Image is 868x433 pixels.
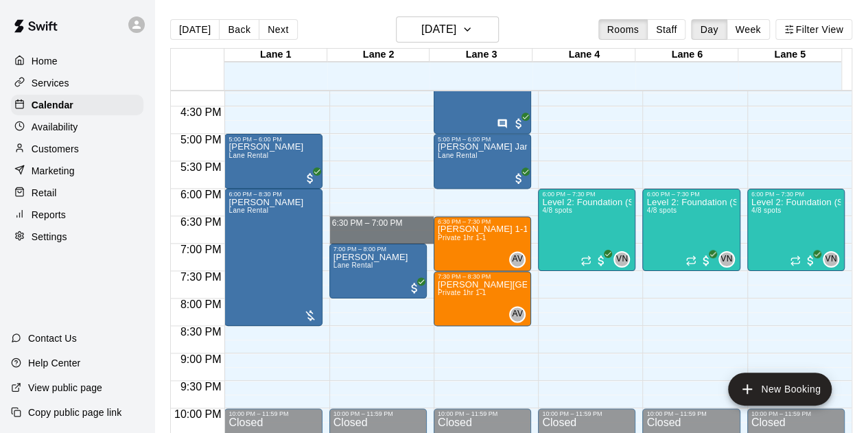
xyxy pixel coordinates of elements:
[219,19,259,40] button: Back
[538,189,635,271] div: 6:00 PM – 7:30 PM: Level 2: Foundation (Skill Building Stage) 2 Session
[434,216,531,271] div: 6:30 PM – 7:30 PM: Advait - Ayaan 1-1
[11,204,143,225] div: Reports
[580,255,591,266] span: Recurring event
[177,353,225,365] span: 9:00 PM
[718,251,735,268] div: Vaamsi Nuri
[751,410,841,417] div: 10:00 PM – 11:59 PM
[177,161,225,173] span: 5:30 PM
[434,134,531,189] div: 5:00 PM – 6:00 PM: Ram Sai Reddy Janapana
[720,253,732,266] span: VN
[11,139,143,159] a: Customers
[642,189,740,271] div: 6:00 PM – 7:30 PM: Level 2: Foundation (Skill Building Stage) 2 Session
[515,251,526,268] span: Advait Varadarajan
[646,207,677,214] span: 4/8 spots filled
[171,408,224,420] span: 10:00 PM
[598,19,648,40] button: Rooms
[724,251,735,268] span: Vaamsi Nuri
[32,76,69,90] p: Services
[224,49,327,62] div: Lane 1
[11,226,143,247] div: Settings
[823,251,839,268] div: Vaamsi Nuri
[613,251,630,268] div: Vaamsi Nuri
[11,95,143,115] a: Calendar
[177,271,225,283] span: 7:30 PM
[775,19,852,40] button: Filter View
[177,326,225,338] span: 8:30 PM
[434,271,531,326] div: 7:30 PM – 8:30 PM: Advait - Ayaan: Private 1hr 1-1
[396,16,499,43] button: [DATE]
[177,216,225,228] span: 6:30 PM
[509,306,526,323] div: Advait Varadarajan
[542,207,572,214] span: 4/8 spots filled
[28,356,80,370] p: Help Center
[32,98,73,112] p: Calendar
[327,49,430,62] div: Lane 2
[438,410,527,417] div: 10:00 PM – 11:59 PM
[228,191,318,198] div: 6:00 PM – 8:30 PM
[224,134,322,189] div: 5:00 PM – 6:00 PM: Vihaan Patil
[738,49,841,62] div: Lane 5
[542,410,631,417] div: 10:00 PM – 11:59 PM
[512,307,523,321] span: AV
[532,49,635,62] div: Lane 4
[619,251,630,268] span: Vaamsi Nuri
[28,381,102,395] p: View public page
[11,183,143,203] a: Retail
[438,136,527,143] div: 5:00 PM – 6:00 PM
[228,152,268,159] span: Lane Rental
[804,254,817,268] span: All customers have paid
[647,19,686,40] button: Staff
[32,142,79,156] p: Customers
[11,161,143,181] a: Marketing
[646,410,736,417] div: 10:00 PM – 11:59 PM
[28,406,121,419] p: Copy public page link
[177,189,225,200] span: 6:00 PM
[616,253,628,266] span: VN
[438,273,527,280] div: 7:30 PM – 8:30 PM
[685,255,696,266] span: Recurring event
[430,49,532,62] div: Lane 3
[32,120,78,134] p: Availability
[259,19,297,40] button: Next
[747,189,845,271] div: 6:00 PM – 7:30 PM: Level 2: Foundation (Skill Building Stage) 2 Session
[438,152,478,159] span: Lane Rental
[497,118,508,129] svg: Has notes
[542,191,631,198] div: 6:00 PM – 7:30 PM
[512,117,526,130] span: All customers have paid
[421,20,456,39] h6: [DATE]
[512,172,526,185] span: All customers have paid
[32,186,57,200] p: Retail
[691,19,727,40] button: Day
[751,191,841,198] div: 6:00 PM – 7:30 PM
[438,234,486,242] span: Private 1hr 1-1
[32,54,58,68] p: Home
[699,254,713,268] span: All customers have paid
[515,306,526,323] span: Advait Varadarajan
[177,244,225,255] span: 7:00 PM
[177,381,225,393] span: 9:30 PM
[228,207,268,214] span: Lane Rental
[635,49,738,62] div: Lane 6
[177,106,225,118] span: 4:30 PM
[32,208,66,222] p: Reports
[751,207,782,214] span: 4/8 spots filled
[825,253,836,266] span: VN
[509,251,526,268] div: Advait Varadarajan
[11,73,143,93] div: Services
[11,117,143,137] a: Availability
[512,253,523,266] span: AV
[332,218,403,228] span: 6:30 PM – 7:00 PM
[727,19,770,40] button: Week
[228,410,318,417] div: 10:00 PM – 11:59 PM
[11,51,143,71] a: Home
[828,251,839,268] span: Vaamsi Nuri
[170,19,220,40] button: [DATE]
[224,189,322,326] div: 6:00 PM – 8:30 PM: Lane Rental
[32,164,75,178] p: Marketing
[32,230,67,244] p: Settings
